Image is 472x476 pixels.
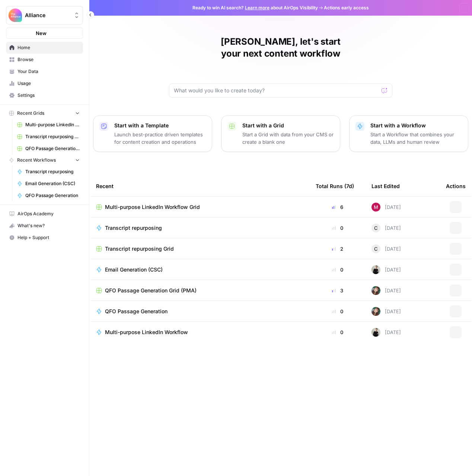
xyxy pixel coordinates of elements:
[105,329,188,336] span: Multi-purpose LinkedIn Workflow
[371,328,401,337] div: [DATE]
[17,92,80,99] span: Settings
[324,4,369,11] span: Actions early access
[245,5,270,10] a: Learn more
[96,224,304,232] a: Transcript repurposing
[6,89,83,101] a: Settings
[316,224,360,232] div: 0
[25,145,80,152] span: QFO Passage Generation Grid (PMA)
[17,68,80,75] span: Your Data
[374,224,378,232] span: C
[14,166,83,178] a: Transcript repurposing
[174,87,379,94] input: What would you like to create today?
[114,122,206,129] p: Start with a Template
[17,44,80,51] span: Home
[96,176,304,196] div: Recent
[6,220,83,232] button: What's new?
[6,108,83,119] button: Recent Grids
[14,178,83,190] a: Email Generation (CSC)
[316,287,360,294] div: 3
[105,224,162,232] span: Transcript repurposing
[93,115,212,152] button: Start with a TemplateLaunch best-practice driven templates for content creation and operations
[221,115,340,152] button: Start with a GridStart a Grid with data from your CMS or create a blank one
[6,155,83,166] button: Recent Workflows
[316,176,354,196] div: Total Runs (7d)
[96,203,304,211] a: Multi-purpose LinkedIn Workflow Grid
[96,308,304,315] a: QFO Passage Generation
[25,168,80,175] span: Transcript repurposing
[96,329,304,336] a: Multi-purpose LinkedIn Workflow
[105,308,168,315] span: QFO Passage Generation
[242,122,334,129] p: Start with a Grid
[6,42,83,54] a: Home
[242,131,334,146] p: Start a Grid with data from your CMS or create a blank one
[14,190,83,201] a: QFO Passage Generation
[25,121,80,128] span: Multi-purpose LinkedIn Workflow Grid
[36,29,47,37] span: New
[6,208,83,220] a: AirOps Academy
[6,54,83,66] a: Browse
[96,266,304,273] a: Email Generation (CSC)
[14,143,83,155] a: QFO Passage Generation Grid (PMA)
[370,131,462,146] p: Start a Workflow that combines your data, LLMs and human review
[371,203,380,212] img: zisfsfjavtjatavadd4sac4votan
[371,265,380,274] img: rzyuksnmva7rad5cmpd7k6b2ndco
[105,203,200,211] span: Multi-purpose LinkedIn Workflow Grid
[17,56,80,63] span: Browse
[17,80,80,87] span: Usage
[370,122,462,129] p: Start with a Workflow
[105,266,163,273] span: Email Generation (CSC)
[316,329,360,336] div: 0
[371,265,401,274] div: [DATE]
[371,203,401,212] div: [DATE]
[17,234,80,241] span: Help + Support
[371,328,380,337] img: rzyuksnmva7rad5cmpd7k6b2ndco
[371,223,401,232] div: [DATE]
[446,176,466,196] div: Actions
[25,12,70,19] span: Alliance
[9,9,22,22] img: Alliance Logo
[316,308,360,315] div: 0
[96,245,304,253] a: Transcript repurposing Grid
[6,232,83,244] button: Help + Support
[6,28,83,39] button: New
[169,36,392,60] h1: [PERSON_NAME], let's start your next content workflow
[316,245,360,253] div: 2
[105,287,197,294] span: QFO Passage Generation Grid (PMA)
[96,287,304,294] a: QFO Passage Generation Grid (PMA)
[17,210,80,217] span: AirOps Academy
[105,245,174,253] span: Transcript repurposing Grid
[371,286,380,295] img: auytl9ei5tcnqodk4shm8exxpdku
[17,157,56,164] span: Recent Workflows
[14,119,83,131] a: Multi-purpose LinkedIn Workflow Grid
[371,244,401,253] div: [DATE]
[6,77,83,89] a: Usage
[371,307,380,316] img: auytl9ei5tcnqodk4shm8exxpdku
[371,286,401,295] div: [DATE]
[114,131,206,146] p: Launch best-practice driven templates for content creation and operations
[25,180,80,187] span: Email Generation (CSC)
[14,131,83,143] a: Transcript repurposing Grid
[374,245,378,253] span: C
[192,4,318,11] span: Ready to win AI search? about AirOps Visibility
[25,133,80,140] span: Transcript repurposing Grid
[371,176,400,196] div: Last Edited
[6,66,83,77] a: Your Data
[25,192,80,199] span: QFO Passage Generation
[6,6,83,25] button: Workspace: Alliance
[349,115,468,152] button: Start with a WorkflowStart a Workflow that combines your data, LLMs and human review
[17,110,44,117] span: Recent Grids
[316,203,360,211] div: 6
[371,307,401,316] div: [DATE]
[316,266,360,273] div: 0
